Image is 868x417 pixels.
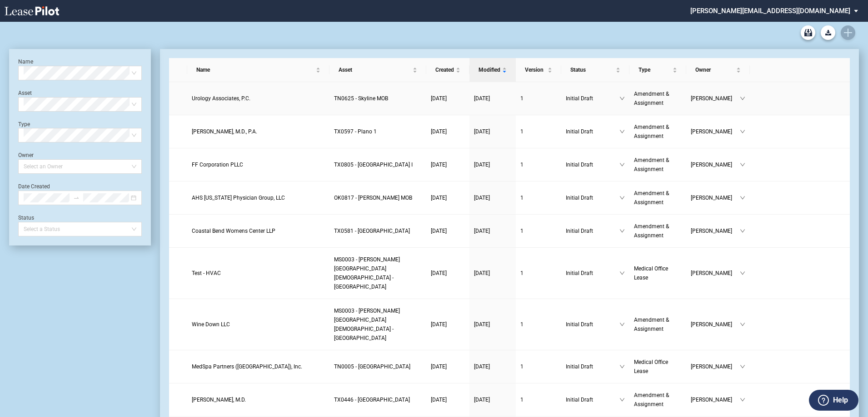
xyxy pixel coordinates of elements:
span: Amendment & Assignment [634,157,669,172]
span: Amendment & Assignment [634,91,669,106]
a: [DATE] [474,226,511,235]
span: MS0003 - Jackson Baptist Medical Center - Belhaven [334,308,400,341]
a: 1 [520,226,557,235]
span: Initial Draft [566,193,619,202]
span: Initial Draft [566,320,619,329]
span: [DATE] [431,195,447,201]
a: Wine Down LLC [192,320,325,329]
a: Amendment & Assignment [634,123,682,141]
a: [DATE] [431,395,465,404]
span: TN0005 - 8 City Blvd [334,363,410,370]
span: 1 [520,270,524,276]
span: 1 [520,321,524,328]
span: down [740,195,745,201]
a: [DATE] [431,320,465,329]
span: down [740,364,745,369]
span: Status [570,65,614,74]
span: [DATE] [431,363,447,370]
a: [DATE] [474,193,511,202]
span: Coastal Bend Womens Center LLP [192,228,275,234]
span: [PERSON_NAME] [691,395,740,404]
a: 1 [520,269,557,278]
span: [PERSON_NAME] [691,320,740,329]
a: [DATE] [431,193,465,202]
span: MS0003 - Jackson Baptist Medical Center - Belhaven [334,256,400,290]
span: [PERSON_NAME] [691,226,740,235]
span: Initial Draft [566,127,619,136]
span: down [740,270,745,276]
span: [DATE] [474,228,490,234]
a: [DATE] [431,269,465,278]
span: swap-right [73,195,80,201]
span: TX0446 - Museum Medical Tower [334,397,410,403]
a: FF Corporation PLLC [192,160,325,169]
a: [DATE] [431,160,465,169]
span: Modified [479,65,500,74]
a: 1 [520,193,557,202]
span: Medical Office Lease [634,359,668,374]
span: [PERSON_NAME] [691,193,740,202]
a: [DATE] [474,362,511,371]
span: [DATE] [474,95,490,102]
a: Amendment & Assignment [634,315,682,334]
span: 1 [520,195,524,201]
span: [DATE] [431,128,447,135]
span: [PERSON_NAME] [691,362,740,371]
span: TX0805 - SouthWest Medical Plaza I [334,162,413,168]
label: Type [18,121,30,128]
span: MedSpa Partners (US), Inc. [192,363,302,370]
span: Amendment & Assignment [634,223,669,239]
a: [PERSON_NAME], M.D. [192,395,325,404]
span: Joseph K. Leveno, M.D., P.A. [192,128,257,135]
a: TX0805 - [GEOGRAPHIC_DATA] I [334,160,422,169]
th: Owner [686,58,750,82]
span: Initial Draft [566,226,619,235]
span: down [619,129,625,134]
a: MS0003 - [PERSON_NAME][GEOGRAPHIC_DATA][DEMOGRAPHIC_DATA] - [GEOGRAPHIC_DATA] [334,306,422,343]
span: [DATE] [431,321,447,328]
a: [DATE] [474,269,511,278]
a: Amendment & Assignment [634,189,682,207]
span: [DATE] [431,95,447,102]
span: Amendment & Assignment [634,124,669,139]
a: MedSpa Partners ([GEOGRAPHIC_DATA]), Inc. [192,362,325,371]
span: down [619,364,625,369]
span: down [619,228,625,234]
span: [DATE] [474,128,490,135]
span: [DATE] [474,321,490,328]
a: TN0625 - Skyline MOB [334,94,422,103]
span: Initial Draft [566,362,619,371]
a: Amendment & Assignment [634,222,682,240]
a: [DATE] [474,160,511,169]
th: Version [516,58,561,82]
a: OK0817 - [PERSON_NAME] MOB [334,193,422,202]
span: OK0817 - Bailey MOB [334,195,412,201]
span: 1 [520,363,524,370]
span: TN0625 - Skyline MOB [334,95,388,102]
span: Type [639,65,671,74]
label: Status [18,215,34,221]
a: Coastal Bend Womens Center LLP [192,226,325,235]
span: to [73,195,80,201]
span: Amendment & Assignment [634,190,669,206]
a: Amendment & Assignment [634,156,682,174]
span: 1 [520,397,524,403]
span: [DATE] [431,270,447,276]
a: TX0446 - [GEOGRAPHIC_DATA] [334,395,422,404]
label: Asset [18,90,32,96]
a: Archive [801,25,815,40]
th: Modified [469,58,516,82]
span: Elizabeth Bonefas, M.D. [192,397,246,403]
span: down [619,96,625,101]
a: [DATE] [431,362,465,371]
span: TX0581 - Bay Area Professional Plaza [334,228,410,234]
span: [DATE] [431,162,447,168]
th: Type [629,58,686,82]
span: [DATE] [474,162,490,168]
a: AHS [US_STATE] Physician Group, LLC [192,193,325,202]
span: down [740,162,745,167]
span: down [619,162,625,167]
span: down [740,129,745,134]
span: Wine Down LLC [192,321,230,328]
md-menu: Download Blank Form List [818,25,838,40]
